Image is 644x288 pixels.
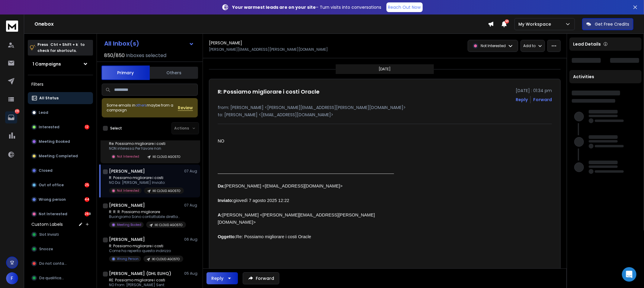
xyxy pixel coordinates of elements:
div: 12 [85,125,89,130]
p: Lead Details [573,41,601,47]
p: Come ha reperito questo indirizzo [109,248,181,253]
p: My Workspace [518,21,553,27]
p: [PERSON_NAME][EMAIL_ADDRESS][PERSON_NAME][DOMAIN_NAME] [209,47,328,52]
span: Da qualificare [39,276,65,280]
p: Closed [39,168,53,173]
p: Lead [39,110,48,115]
a: 351 [5,111,17,123]
label: Select [110,126,122,131]
p: R: Possiamo migliorare i costi [109,175,181,180]
span: 850 / 850 [104,52,125,59]
span: Slot Inviati [39,232,59,237]
button: Get Free Credits [582,18,633,30]
h1: [PERSON_NAME] [109,202,145,208]
h1: [PERSON_NAME] (DHL EUHQ) [109,270,171,277]
div: Open Intercom Messenger [622,267,636,282]
a: Reach Out Now [386,2,423,12]
h1: Onebox [34,21,488,28]
h1: [PERSON_NAME] [209,40,242,46]
span: NO [218,139,224,143]
p: IKI CLOUD AGOSTO [152,257,180,261]
p: Interested [39,125,59,130]
p: Re: Possiamo migliorare i costi [109,141,181,146]
h1: [PERSON_NAME] [109,236,145,242]
button: All Status [28,92,93,104]
div: Forward [533,97,552,103]
button: Lead [28,107,93,119]
p: R: Possiamo migliorare i costi [109,244,181,248]
img: logo [6,21,18,32]
p: Wrong Person [117,257,139,261]
button: Reply [516,97,528,103]
span: Da: [218,184,225,188]
p: IKI CLOUD AGOSTO [152,155,180,159]
button: Wrong person44 [28,194,93,206]
div: Reply [211,275,223,281]
button: Forward [243,272,279,284]
p: Add to [523,43,536,48]
span: Ctrl + Shift + k [50,41,79,48]
p: Out of office [39,183,64,187]
b: Oggetto: [218,234,236,239]
p: 05 Aug [184,271,198,276]
button: Reply [207,272,238,284]
button: Do not contact [28,258,93,270]
button: Da qualificare [28,272,93,284]
strong: Your warmest leads are on your site [232,4,316,10]
h3: Custom Labels [31,221,63,227]
button: Interested12 [28,121,93,133]
button: 1 Campaigns [28,58,93,70]
p: Meeting Booked [117,222,141,227]
p: Get Free Credits [595,21,629,27]
p: from: [PERSON_NAME] <[PERSON_NAME][EMAIL_ADDRESS][PERSON_NAME][DOMAIN_NAME]> [218,104,552,110]
p: Not Interested [117,154,139,159]
b: A: [218,213,222,217]
div: 25 [85,183,89,187]
p: NON interessa Per favore non [109,146,181,151]
h3: Inboxes selected [126,52,166,59]
p: 07 Aug [184,203,198,208]
p: Wrong person [39,197,66,202]
p: NO From: [PERSON_NAME] Sent: [109,283,181,287]
button: Primary [101,66,150,80]
p: IKI CLOUD AGOSTO [152,189,180,193]
button: F [6,272,18,284]
p: Not Interested [39,212,67,216]
p: – Turn visits into conversations [232,4,382,10]
p: to: [PERSON_NAME] <[EMAIL_ADDRESS][DOMAIN_NAME]> [218,112,552,118]
h3: Filters [28,80,93,88]
div: Some emails in maybe from a campaign [107,103,178,113]
div: 269 [85,212,89,216]
p: NO Da: [PERSON_NAME] Inviato: [109,180,181,185]
span: others [135,103,147,108]
h1: R: Possiamo migliorare i costi Oracle [218,88,319,96]
b: Inviato: [218,198,233,203]
span: 50 [505,19,509,24]
p: 351 [15,109,20,114]
p: RE: Possiamo migliorare i costi [109,278,181,283]
button: Review [178,105,193,111]
span: [PERSON_NAME] <[EMAIL_ADDRESS][DOMAIN_NAME]> giovedì 7 agosto 2025 12:22 [PERSON_NAME] <[PERSON_N... [218,184,375,239]
p: Not Interested [481,43,506,48]
h1: [PERSON_NAME] [109,168,145,174]
button: Closed [28,165,93,177]
span: Do not contact [39,261,68,266]
p: [DATE] : 01:34 pm [516,88,552,94]
button: Others [150,66,198,79]
p: 07 Aug [184,169,198,174]
button: Snooze [28,243,93,255]
button: Meeting Booked [28,136,93,148]
p: Press to check for shortcuts. [37,42,85,54]
div: Activities [569,70,642,83]
p: Meeting Booked [39,139,70,144]
p: R: R: R: Possiamo migliorare [109,210,181,214]
button: All Inbox(s) [99,37,199,50]
p: IKI CLOUD AGOSTO [155,223,182,227]
button: Out of office25 [28,179,93,191]
button: Slot Inviati [28,229,93,241]
h1: All Inbox(s) [104,40,139,46]
h1: 1 Campaigns [33,61,61,67]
